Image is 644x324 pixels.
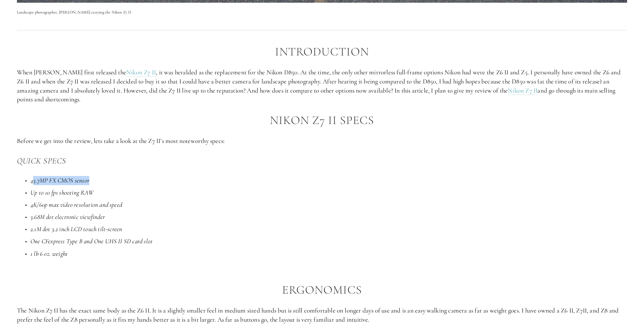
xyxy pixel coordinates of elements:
[30,250,68,257] em: 1 lb 6 oz. weight
[30,237,153,245] em: One CFexpress Type B and One UHS II SD card slot
[17,68,627,104] p: When [PERSON_NAME] first released the , it was heralded as the replacement for the Nikon D850. At...
[30,201,122,208] em: 4K/60p max video resolution and speed
[508,86,537,95] a: Nikon Z7 II
[17,45,627,58] h2: Introduction
[17,156,66,166] em: QUICK SPECS
[30,176,89,184] em: 45.7MP FX CMOS sensor
[17,9,627,16] p: Landscape photographer, [PERSON_NAME] carrying the Nikon Z7 II
[30,189,94,196] em: Up to 10 fps shooting RAW
[17,114,627,127] h2: Nikon Z7 II Specs
[30,213,105,221] em: 3.68M dot electronic viewfinder
[17,136,627,146] p: Before we get into the review, lets take a look at the Z7 II’s most noteworthy specs:
[17,306,627,324] p: The Nikon Z7 II has the exact same body as the Z6 II. It is a slightly smaller feel in medium siz...
[17,283,627,297] h2: Ergonomics
[30,225,122,233] em: 2.1M dot 3.2 inch LCD touch tilt-screen
[126,68,156,77] a: Nikon Z7 II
